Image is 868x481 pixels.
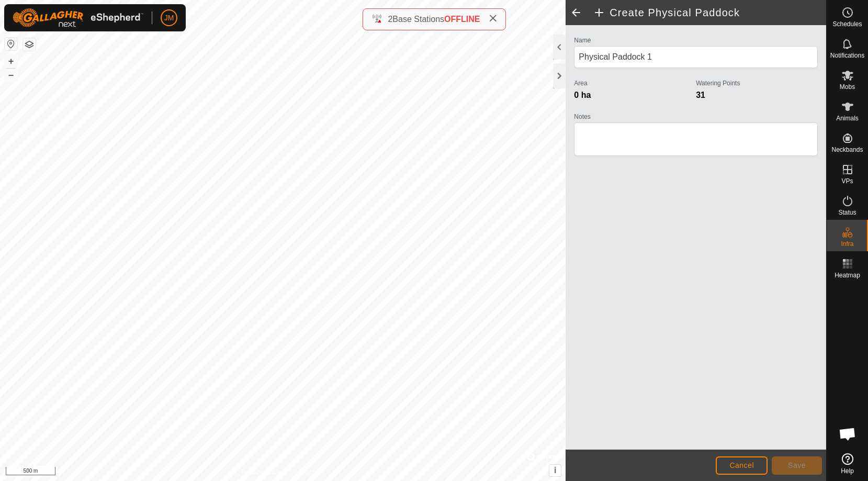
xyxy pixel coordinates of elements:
button: Cancel [716,456,768,475]
label: Name [574,36,818,45]
span: Mobs [840,84,855,90]
label: Notes [574,112,818,121]
span: Help [841,468,854,474]
button: + [5,55,17,68]
span: Status [838,209,856,216]
span: Cancel [729,461,754,469]
span: Schedules [832,21,862,27]
span: 31 [696,91,705,99]
label: Area [574,79,696,88]
span: Neckbands [831,147,863,153]
span: Save [788,461,806,469]
div: Open chat [832,418,863,450]
a: Help [827,449,868,478]
a: Contact Us [293,467,324,477]
a: Privacy Policy [242,467,281,477]
span: OFFLINE [444,15,480,24]
span: Animals [836,115,859,121]
span: 2 [388,15,392,24]
label: Watering Points [696,79,818,88]
button: i [549,465,561,476]
span: JM [164,13,174,24]
span: i [554,466,556,475]
button: Save [772,456,822,475]
button: Reset Map [5,38,17,50]
button: Map Layers [23,38,36,51]
button: – [5,69,17,81]
span: Heatmap [835,272,860,278]
span: 0 ha [574,91,591,99]
img: Gallagher Logo [13,8,143,27]
span: Infra [841,241,853,247]
span: VPs [841,178,853,184]
h2: Create Physical Paddock [593,6,826,19]
span: Notifications [830,52,864,59]
span: Base Stations [392,15,444,24]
